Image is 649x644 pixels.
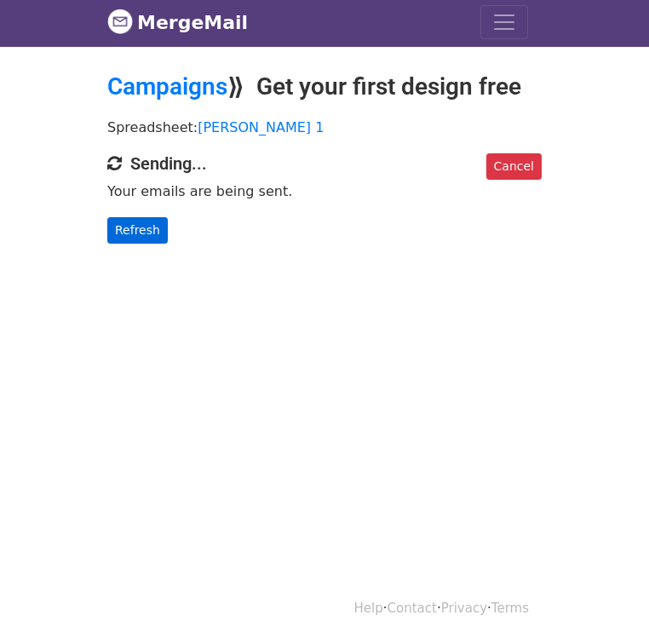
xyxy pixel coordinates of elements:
[388,601,437,616] a: Contact
[107,72,227,101] a: Campaigns
[107,118,542,136] p: Spreadsheet:
[95,573,554,644] div: · · ·
[107,153,542,174] h4: Sending...
[491,601,529,616] a: Terms
[107,217,168,244] a: Refresh
[107,4,248,40] a: MergeMail
[107,72,542,101] h2: ⟫ Get your first design free
[107,182,542,200] p: Your emails are being sent.
[198,119,324,135] a: [PERSON_NAME] 1
[564,562,649,644] iframe: Chat Widget
[107,9,133,34] img: MergeMail logo
[480,5,528,39] button: Toggle navigation
[441,601,487,616] a: Privacy
[486,153,542,180] a: Cancel
[354,601,383,616] a: Help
